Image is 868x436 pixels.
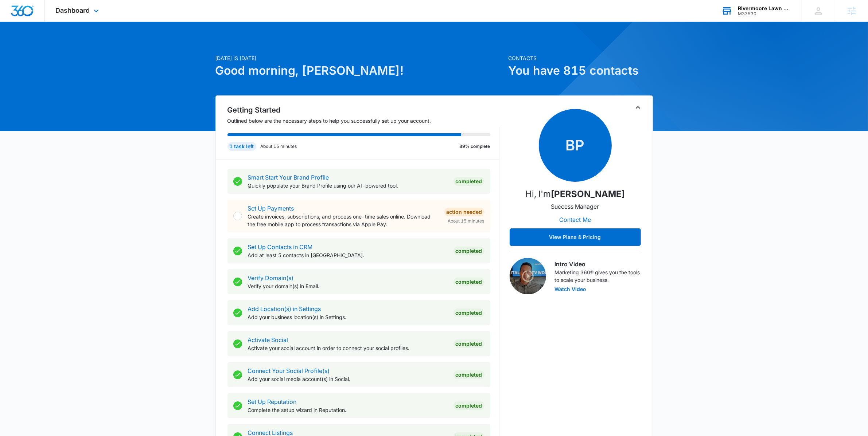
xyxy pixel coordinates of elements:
a: Set Up Payments [248,205,294,212]
span: BP [539,109,612,182]
span: Dashboard [56,7,90,14]
h1: Good morning, [PERSON_NAME]! [215,62,504,79]
p: Create invoices, subscriptions, and process one-time sales online. Download the free mobile app t... [248,213,439,228]
div: Completed [454,370,484,379]
button: Watch Video [555,287,587,292]
p: Marketing 360® gives you the tools to scale your business. [555,268,641,284]
p: Add at least 5 contacts in [GEOGRAPHIC_DATA]. [248,251,448,259]
div: Completed [454,247,484,255]
p: Verify your domain(s) in Email. [248,282,448,290]
div: Completed [454,278,484,286]
p: 89% complete [460,143,490,150]
p: Complete the setup wizard in Reputation. [248,406,448,414]
h1: You have 815 contacts [509,62,653,79]
p: Quickly populate your Brand Profile using our AI-powered tool. [248,182,448,189]
button: View Plans & Pricing [510,228,641,246]
strong: [PERSON_NAME] [551,189,625,199]
p: Hi, I'm [525,188,625,201]
p: Contacts [509,54,653,62]
a: Verify Domain(s) [248,274,294,282]
a: Set Up Reputation [248,398,297,405]
p: About 15 minutes [261,143,297,150]
a: Add Location(s) in Settings [248,305,321,313]
div: Action Needed [444,208,484,216]
p: Outlined below are the necessary steps to help you successfully set up your account. [227,117,499,125]
div: account name [738,5,791,11]
p: Add your business location(s) in Settings. [248,313,448,321]
p: Activate your social account in order to connect your social profiles. [248,344,448,352]
a: Connect Your Social Profile(s) [248,367,330,374]
button: Contact Me [552,211,598,228]
div: Completed [454,177,484,186]
div: Completed [454,309,484,317]
p: Add your social media account(s) in Social. [248,375,448,383]
h3: Intro Video [555,260,641,268]
a: Smart Start Your Brand Profile [248,174,329,181]
div: Completed [454,401,484,410]
h2: Getting Started [227,105,499,115]
a: Activate Social [248,336,288,343]
p: [DATE] is [DATE] [215,54,504,62]
img: Intro Video [510,258,546,294]
span: About 15 minutes [448,218,484,224]
a: Set Up Contacts in CRM [248,243,313,251]
div: account id [738,11,791,16]
button: Toggle Collapse [634,103,642,112]
div: 1 task left [227,142,256,151]
p: Success Manager [551,202,599,211]
div: Completed [454,339,484,348]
